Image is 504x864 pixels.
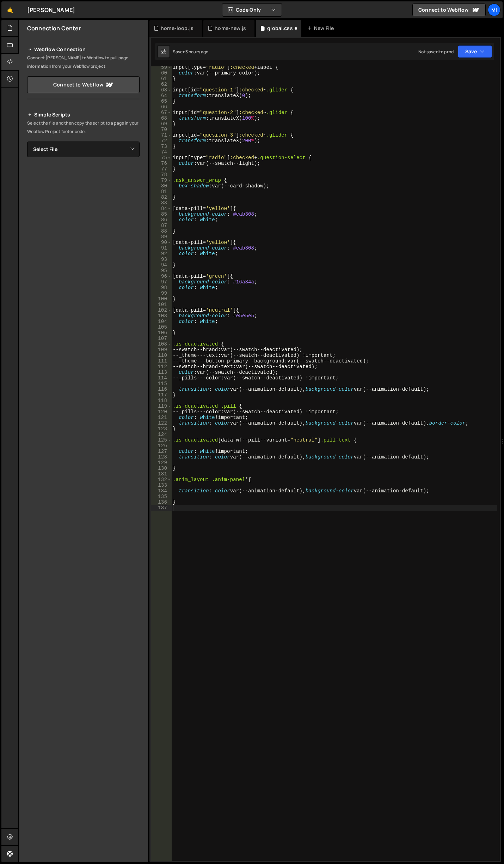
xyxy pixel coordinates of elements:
[151,115,172,121] div: 68
[151,381,172,386] div: 115
[151,257,172,262] div: 93
[151,454,172,460] div: 128
[151,104,172,110] div: 66
[151,386,172,392] div: 116
[151,313,172,319] div: 103
[151,274,172,279] div: 96
[151,268,172,274] div: 95
[151,364,172,370] div: 112
[151,223,172,228] div: 87
[151,426,172,432] div: 123
[151,121,172,127] div: 69
[151,307,172,313] div: 102
[151,110,172,115] div: 67
[151,398,172,403] div: 118
[151,505,172,511] div: 137
[151,471,172,477] div: 131
[151,324,172,330] div: 105
[151,161,172,166] div: 76
[151,488,172,494] div: 134
[161,25,193,32] div: home-loop.js
[151,415,172,420] div: 121
[27,54,140,71] p: Connect [PERSON_NAME] to Webflow to pull page information from your Webflow project
[27,24,81,32] h2: Connection Center
[151,477,172,482] div: 132
[151,285,172,290] div: 98
[418,49,454,55] div: Not saved to prod
[151,189,172,194] div: 81
[151,494,172,499] div: 135
[215,25,246,32] div: home-new.js
[151,98,172,104] div: 65
[151,149,172,155] div: 74
[1,1,19,18] a: 🤙
[412,4,486,16] a: Connect to Webflow
[151,132,172,138] div: 71
[151,262,172,268] div: 94
[151,217,172,223] div: 86
[458,45,492,58] button: Save
[151,65,172,70] div: 59
[151,172,172,178] div: 78
[151,347,172,353] div: 109
[27,119,140,136] p: Select the file and then copy the script to a page in your Webflow Project footer code.
[151,409,172,415] div: 120
[27,76,140,93] a: Connect to Webflow
[151,432,172,437] div: 124
[151,127,172,132] div: 70
[151,183,172,189] div: 80
[27,6,75,14] div: [PERSON_NAME]
[151,375,172,381] div: 114
[151,166,172,172] div: 77
[151,336,172,341] div: 107
[151,144,172,149] div: 73
[488,4,500,16] a: Mi
[151,341,172,347] div: 108
[151,449,172,454] div: 127
[151,302,172,307] div: 101
[151,370,172,375] div: 113
[151,482,172,488] div: 133
[151,155,172,161] div: 75
[151,87,172,93] div: 63
[151,76,172,82] div: 61
[151,296,172,302] div: 100
[151,70,172,76] div: 60
[151,420,172,426] div: 122
[151,251,172,257] div: 92
[151,330,172,336] div: 106
[267,25,293,32] div: global.css
[151,200,172,206] div: 83
[151,240,172,245] div: 90
[222,4,282,16] button: Code Only
[151,443,172,449] div: 126
[151,392,172,398] div: 117
[151,245,172,251] div: 91
[151,93,172,98] div: 64
[151,194,172,200] div: 82
[27,45,140,54] h2: Webflow Connection
[151,290,172,296] div: 99
[27,110,140,119] h2: Simple Scripts
[151,178,172,183] div: 79
[27,169,140,232] iframe: YouTube video player
[151,279,172,285] div: 97
[151,206,172,211] div: 84
[151,466,172,471] div: 130
[151,460,172,466] div: 129
[185,49,209,55] div: 3 hours ago
[151,234,172,240] div: 89
[27,237,140,300] iframe: YouTube video player
[151,353,172,358] div: 110
[151,319,172,324] div: 104
[151,211,172,217] div: 85
[307,25,337,32] div: New File
[151,138,172,144] div: 72
[151,82,172,87] div: 62
[151,228,172,234] div: 88
[151,437,172,443] div: 125
[151,403,172,409] div: 119
[173,49,209,55] div: Saved
[151,358,172,364] div: 111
